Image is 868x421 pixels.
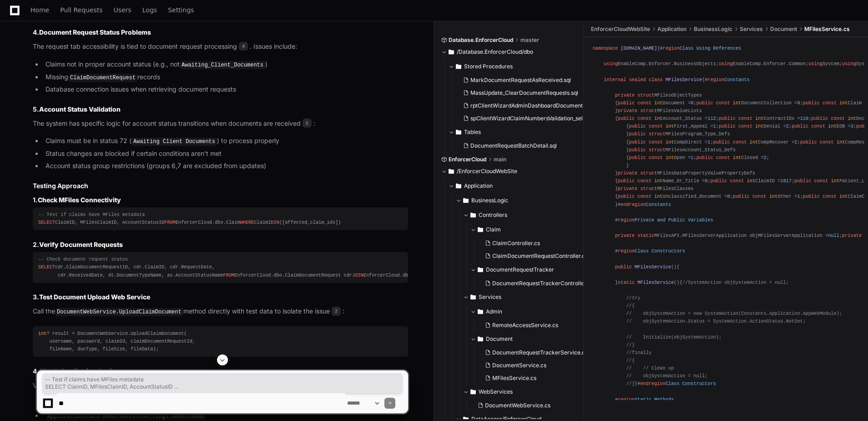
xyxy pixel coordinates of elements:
span: public [629,139,646,145]
span: const [730,178,744,184]
span: 1 [691,155,693,160]
span: spClientWizardClaimNumbersValidation_sel.sql [470,115,591,122]
span: 9 [797,100,800,106]
span: //{ [626,303,635,308]
button: Controllers [463,208,599,222]
svg: Directory [463,195,469,206]
span: private [615,233,635,238]
span: MFilesService.cs [804,26,850,33]
span: BusinessLogic [694,26,732,33]
li: Status changes are blocked if certain conditions aren't met [43,149,408,159]
h3: 5. [33,105,408,114]
span: DocumentRequestBatchDetail.sql [470,142,557,149]
span: const [649,155,663,160]
span: const [649,123,663,129]
span: internal [604,77,626,82]
span: Database.EnforcerCloud [449,36,513,44]
span: int [755,123,763,129]
span: int [666,139,674,145]
span: Services [479,293,501,301]
code: Awaiting Client Documents [131,138,217,146]
span: 2 [332,307,341,316]
span: struct [640,108,657,113]
span: //} [626,342,635,348]
button: Stored Procedures [449,59,584,74]
button: RemoteAccessService.cs [481,319,593,332]
button: ClaimController.cs [481,237,593,250]
h3: 3. [33,293,408,302]
h3: 2. [33,240,408,249]
svg: Directory [478,264,483,275]
button: DocumentRequestBatchDetail.sql [459,139,579,152]
span: region [663,46,680,51]
span: public [792,123,808,129]
span: public [696,100,713,106]
span: Settings [168,7,194,13]
button: Claim [470,222,599,237]
span: int [654,194,662,199]
strong: Verify Document Requests [39,241,123,248]
span: region [618,217,635,223]
span: MFilesService [637,280,674,285]
span: using [719,61,733,67]
span: private [618,186,637,191]
span: # Constants [618,202,671,207]
span: int [755,116,763,121]
span: public [629,147,646,153]
span: Document [770,26,797,33]
button: spClientWizardClaimNumbersValidation_sel.sql [459,112,586,125]
span: const [716,100,730,106]
span: FROM [164,220,176,225]
h3: 4. [33,28,408,37]
span: BusinessLogic [471,197,508,204]
span: 2 [794,139,797,145]
span: const [752,194,767,199]
p: The request tab accessibility is tied to document request processing . Issues include: [33,41,408,52]
span: const [716,155,730,160]
span: struct [649,131,666,137]
span: 1 [797,194,800,199]
span: # Constants [705,77,750,82]
button: DocumentRequestTracker [470,262,599,277]
span: region [618,248,635,254]
span: public [719,123,736,129]
span: -- Test if claims have MFiles metadata SELECT ClaimID, MFilesClaimID, AccountStatusID FROM Enforc... [45,376,400,390]
svg: Directory [456,61,461,72]
span: FROM [223,272,235,278]
svg: Directory [470,292,476,303]
span: int [654,100,662,106]
span: public [803,100,820,106]
button: ClaimDocumentRequestController.cs [481,250,593,262]
strong: Check MFiles Connectivity [38,196,121,204]
span: 1017 [781,178,792,184]
span: -- Check document request status [38,257,128,262]
span: IN [274,220,279,225]
span: public [710,178,727,184]
button: rptClientWizardAdminDashboardDocumentRestorePending_sel.sql [459,99,586,112]
span: 2 [764,155,767,160]
span: MFilesService [666,77,702,82]
span: sealed [629,77,646,82]
span: int [837,139,845,145]
button: Tables [449,125,584,139]
span: private [615,92,635,98]
span: struct [640,186,657,191]
span: struct [649,147,666,153]
span: private [842,233,862,238]
p: The system has specific logic for account status transitions when documents are received : [33,118,408,129]
span: 1 [713,123,716,129]
span: static [618,280,635,285]
span: const [733,139,747,145]
div: ClaimID, MFilesClaimID, AccountStatusID EnforcerCloud.dbo.Claim ClaimID ([affected_claim_ids]) [38,211,403,226]
button: Application [449,179,584,193]
span: public [713,139,730,145]
span: const [811,123,825,129]
span: public [733,194,750,199]
span: MFilesService [635,264,671,270]
svg: Directory [456,180,461,191]
span: 0 [691,100,693,106]
h2: Testing Approach [33,181,408,190]
span: int [38,331,46,336]
span: 0 [705,178,707,184]
span: Home [30,7,49,13]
